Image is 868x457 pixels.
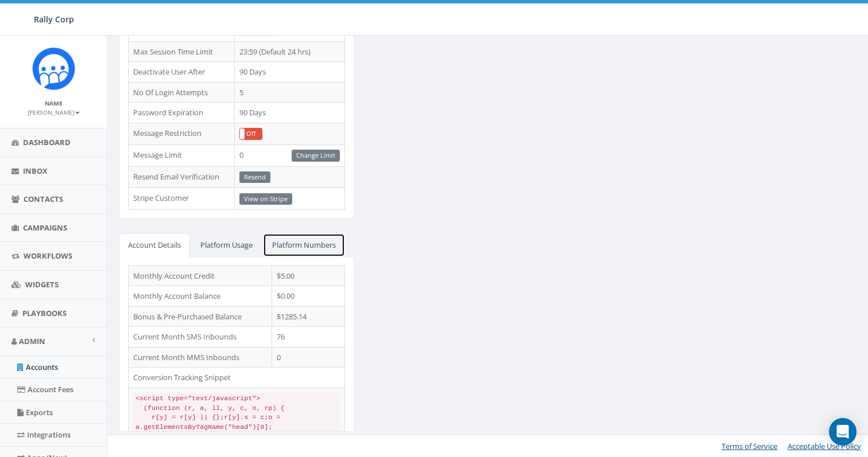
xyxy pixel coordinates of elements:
td: Current Month MMS Inbounds [129,347,272,368]
span: Widgets [25,279,59,290]
span: Inbox [23,166,48,176]
a: Platform Usage [191,233,262,257]
td: Current Month SMS Inbounds [129,327,272,347]
td: Password Expiration [129,103,235,123]
td: 90 Days [234,103,345,123]
td: $1285.14 [272,306,345,327]
td: Deactivate User After [129,62,235,83]
td: $0.00 [272,286,345,307]
span: Campaigns [23,222,67,233]
span: Playbooks [22,308,67,318]
small: [PERSON_NAME] [28,108,80,116]
span: Workflows [24,251,72,261]
span: Dashboard [23,137,71,147]
a: Account Details [119,233,190,257]
td: $5.00 [272,265,345,286]
td: Message Limit [129,144,235,166]
td: Monthly Account Credit [129,265,272,286]
a: [PERSON_NAME] [28,107,80,117]
td: Resend Email Verification [129,166,235,188]
span: Admin [19,336,45,346]
a: Platform Numbers [263,233,345,257]
img: Icon_1.png [32,47,75,90]
td: 0 [234,144,345,166]
div: Open Intercom Messenger [829,418,857,446]
td: Bonus & Pre-Purchased Balance [129,306,272,327]
a: Acceptable Use Policy [788,441,861,451]
small: Name [45,99,63,107]
a: Terms of Service [722,441,777,451]
td: 90 Days [234,62,345,83]
td: Conversion Tracking Snippet [129,368,345,388]
span: Rally Corp [34,14,74,25]
td: Monthly Account Balance [129,286,272,307]
td: Max Session Time Limit [129,41,235,62]
td: 23:59 (Default 24 hrs) [234,41,345,62]
td: 5 [234,82,345,103]
td: Message Restriction [129,123,235,144]
td: 0 [272,347,345,368]
div: OnOff [239,128,262,140]
span: Contacts [24,194,63,204]
td: 76 [272,327,345,347]
label: Off [240,128,262,139]
td: Stripe Customer [129,188,235,210]
td: No Of Login Attempts [129,82,235,103]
